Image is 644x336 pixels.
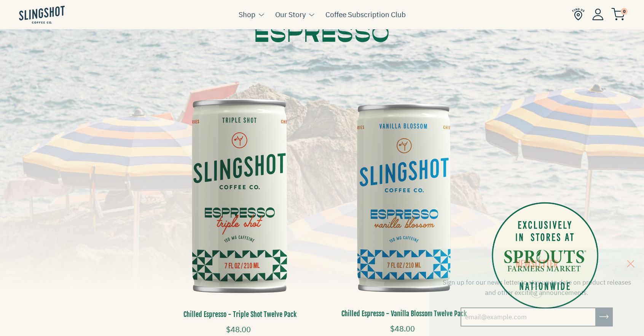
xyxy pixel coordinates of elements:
img: sprouts.png__PID:88e3b6b0-1573-45e7-85ce-9606921f4b90 [492,202,598,309]
img: Account [592,8,604,20]
h2: NEWSLETTER [442,258,632,271]
input: email@example.com [461,307,596,326]
a: Coffee Subscription Club [325,9,406,20]
img: cart [611,8,625,21]
p: Sign up for our news letter to stay up to date on product releases and other exciting announcements. [442,277,632,298]
img: Triple Shot Six-Pack [164,82,317,312]
img: Vanilla Blossom Six-Pack [328,83,480,311]
img: Find Us [572,8,585,21]
a: Our Story [275,9,306,20]
a: 0 [611,10,625,19]
span: 0 [621,8,628,15]
a: Shop [239,9,255,20]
